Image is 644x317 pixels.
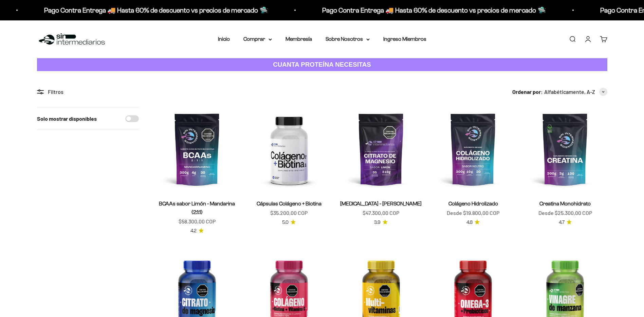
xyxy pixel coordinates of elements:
a: Membresía [286,36,312,42]
a: [MEDICAL_DATA] - [PERSON_NAME] [340,201,422,206]
span: Ordenar por: [512,87,543,96]
sale-price: $58.300,00 COP [179,217,216,226]
span: 3.9 [374,219,381,226]
span: 4.8 [466,219,473,226]
a: 4.84.8 de 5.0 estrellas [466,219,480,226]
div: Filtros [37,87,139,96]
a: 4.24.2 de 5.0 estrellas [190,227,204,235]
label: Solo mostrar disponibles [37,114,97,123]
sale-price: $35.200,00 COP [270,208,308,217]
summary: Comprar [243,35,272,44]
a: Ingreso Miembros [383,36,426,42]
a: 3.93.9 de 5.0 estrellas [374,219,388,226]
a: CUANTA PROTEÍNA NECESITAS [37,58,607,71]
span: 4.2 [190,227,197,235]
a: Inicio [218,36,230,42]
summary: Sobre Nosotros [326,35,370,44]
span: 5.0 [282,219,289,226]
a: 4.74.7 de 5.0 estrellas [559,219,572,226]
sale-price: Desde $19.800,00 COP [447,208,499,217]
a: Colágeno Hidrolizado [448,201,498,206]
sale-price: $47.300,00 COP [363,208,399,217]
strong: CUANTA PROTEÍNA NECESITAS [273,61,371,68]
a: Cápsulas Colágeno + Biotina [257,201,321,206]
button: Alfabéticamente, A-Z [544,87,607,96]
span: 4.7 [559,219,565,226]
p: Pago Contra Entrega 🚚 Hasta 60% de descuento vs precios de mercado 🛸 [319,5,543,16]
span: Alfabéticamente, A-Z [544,87,595,96]
sale-price: Desde $25.300,00 COP [538,208,592,217]
a: 5.05.0 de 5.0 estrellas [282,219,296,226]
a: BCAAs sabor Limón - Mandarina (2:1:1) [159,201,235,215]
p: Pago Contra Entrega 🚚 Hasta 60% de descuento vs precios de mercado 🛸 [41,5,265,16]
a: Creatina Monohidrato [539,201,591,206]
